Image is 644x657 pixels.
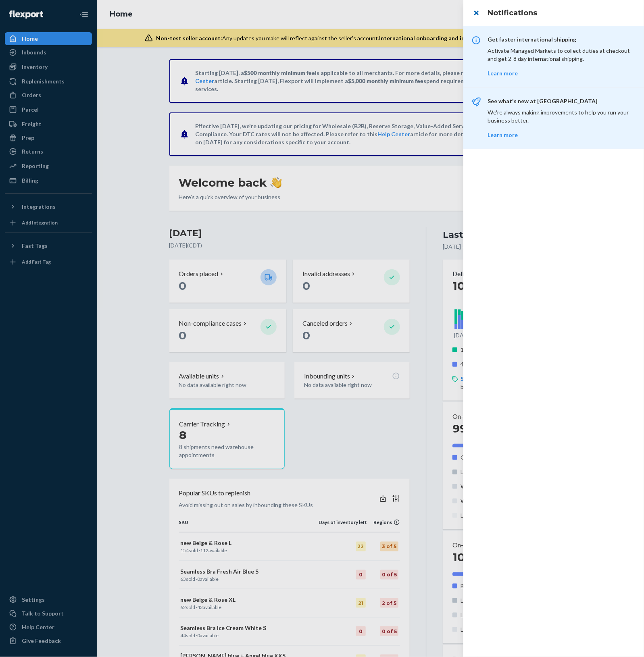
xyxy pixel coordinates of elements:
p: See what's new at [GEOGRAPHIC_DATA] [488,97,634,105]
button: close [468,5,484,21]
p: We're always making improvements to help you run your business better. [488,108,634,125]
a: Learn more [488,131,518,138]
h3: Notifications [488,8,634,18]
a: Learn more [488,70,518,77]
p: Get faster international shipping [488,35,634,44]
p: Activate Managed Markets to collect duties at checkout and get 2-8 day international shipping. [488,47,634,63]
